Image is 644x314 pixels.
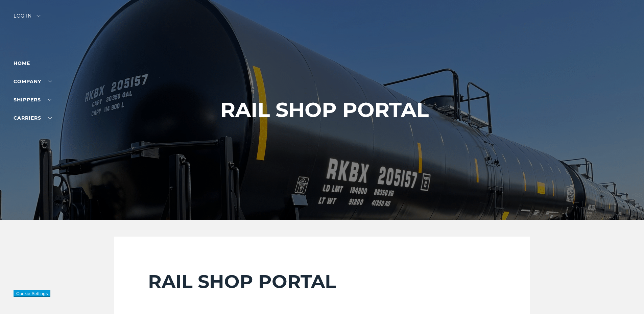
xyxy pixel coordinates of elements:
a: Company [14,78,52,84]
h1: RAIL SHOP PORTAL [220,98,429,121]
img: arrow [37,15,41,17]
a: Home [14,60,30,66]
a: SHIPPERS [14,97,52,103]
h2: RAIL SHOP PORTAL [148,270,496,293]
img: kbx logo [297,14,348,43]
div: Log in [14,14,41,23]
button: Cookie Settings [14,290,50,297]
a: Carriers [14,115,52,121]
